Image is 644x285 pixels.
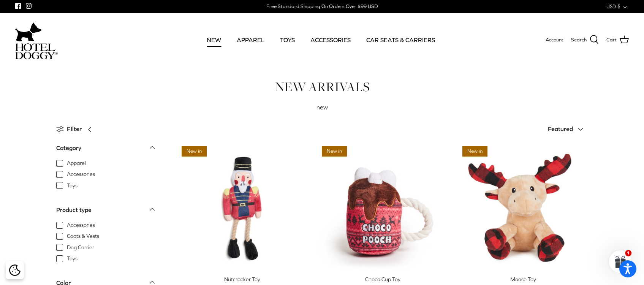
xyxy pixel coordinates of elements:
[67,244,94,252] span: Dog Carrier
[318,142,447,271] a: Choco Cup Toy
[266,1,378,12] a: Free Standard Shipping On Orders Over $99 USD
[606,36,617,44] span: Cart
[67,233,99,240] span: Coats & Vests
[322,146,347,157] span: New in
[462,146,487,157] span: New in
[8,264,21,277] button: Cookie policy
[6,261,24,279] div: Cookie policy
[318,275,447,283] div: Choco Cup Toy
[67,255,78,263] span: Toys
[15,3,21,9] a: Facebook
[459,142,588,271] a: Moose Toy
[178,275,307,283] div: Nutcracker Toy
[56,79,588,95] h1: NEW ARRIVALS
[67,124,82,134] span: Filter
[273,27,302,53] a: TOYS
[67,222,95,229] span: Accessories
[548,121,588,138] button: Featured
[459,275,588,283] div: Moose Toy
[56,143,81,153] div: Category
[9,264,21,276] img: Cookie policy
[266,3,378,10] div: Free Standard Shipping On Orders Over $99 USD
[200,27,228,53] a: NEW
[56,120,97,138] a: Filter
[359,27,442,53] a: CAR SEATS & CARRIERS
[56,205,92,215] div: Product type
[56,204,155,221] a: Product type
[182,146,207,157] span: New in
[178,142,307,271] a: Nutcracker Toy
[15,21,42,43] img: dog-icon.svg
[230,27,271,53] a: APPAREL
[15,21,58,59] a: hoteldoggycom
[67,171,95,178] span: Accessories
[546,37,563,43] span: Account
[170,103,474,112] p: new
[113,27,529,53] div: Primary navigation
[26,3,32,9] a: Instagram
[571,35,599,45] a: Search
[56,142,155,159] a: Category
[304,27,358,53] a: ACCESSORIES
[67,182,78,190] span: Toys
[546,36,563,44] a: Account
[548,125,573,132] span: Featured
[67,160,86,167] span: Apparel
[15,43,58,59] img: hoteldoggycom
[571,36,587,44] span: Search
[606,35,629,45] a: Cart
